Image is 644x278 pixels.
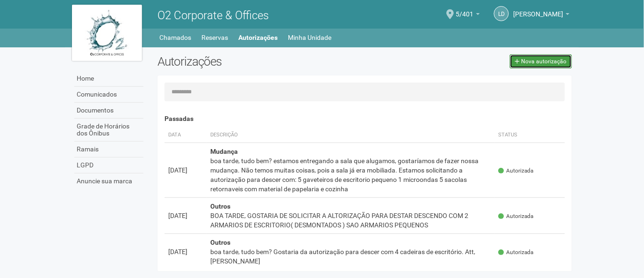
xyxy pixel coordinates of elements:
div: [DATE] [168,247,203,256]
th: Status [495,128,565,143]
strong: Outros [210,239,230,246]
div: boa tarde, tudo bem? estamos entregando a sala que alugamos, gostaríamos de fazer nossa mudança. ... [210,156,491,194]
th: Data [165,128,207,143]
a: Nova autorização [510,54,572,68]
a: Home [74,71,143,87]
a: LGPD [74,158,143,173]
a: Comunicados [74,87,143,103]
strong: Mudança [210,148,238,155]
a: Grade de Horários dos Ônibus [74,119,143,142]
a: Ramais [74,142,143,158]
span: Autorizada [499,167,534,175]
h2: Autorizações [157,54,358,68]
div: [DATE] [168,165,203,175]
span: Nova autorização [522,58,567,65]
a: Autorizações [238,31,278,44]
a: Reservas [201,31,228,44]
strong: Outros [210,203,230,210]
div: BOA TARDE, GOSTARIA DE SOLICITAR A ALTORIZAÇÃO PARA DESTAR DESCENDO COM 2 ARMARIOS DE ESCRITORIO(... [210,211,491,230]
span: Autorizada [499,212,534,220]
a: Documentos [74,103,143,119]
a: [PERSON_NAME] [514,12,570,19]
span: Luana de Menezes Reis [514,1,564,18]
a: 5/401 [456,12,480,19]
h4: Passadas [165,115,565,122]
a: Ld [494,6,509,21]
a: Chamados [159,31,191,44]
span: Autorizada [499,248,534,256]
a: Anuncie sua marca [74,173,143,189]
div: [DATE] [168,211,203,220]
div: boa tarde, tudo bem? Gostaria da autorização para descer com 4 cadeiras de escritório. Att, [PERS... [210,247,491,266]
th: Descrição [207,128,495,143]
span: 5/401 [456,1,474,18]
span: O2 Corporate & Offices [157,9,269,22]
img: logo.jpg [72,5,142,61]
a: Minha Unidade [288,31,331,44]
